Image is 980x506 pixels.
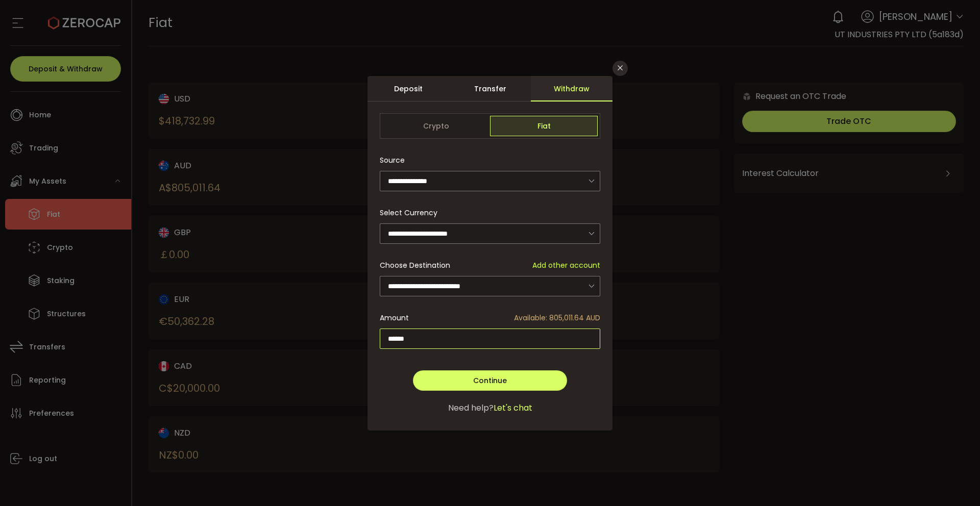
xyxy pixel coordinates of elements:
button: Close [612,61,628,76]
span: Amount [380,313,409,323]
span: Need help? [448,402,494,414]
span: Continue [473,375,507,386]
span: Source [380,150,405,170]
span: Crypto [382,116,490,136]
label: Select Currency [380,208,444,218]
span: Let's chat [494,402,532,414]
div: Deposit [367,76,449,102]
button: Continue [413,370,567,391]
div: dialog [367,76,612,431]
span: Fiat [490,116,598,136]
span: Choose Destination [380,260,450,271]
iframe: Chat Widget [929,457,980,506]
span: Available: 805,011.64 AUD [514,313,600,323]
div: Withdraw [531,76,612,102]
div: Transfer [449,76,531,102]
span: Add other account [532,260,600,271]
